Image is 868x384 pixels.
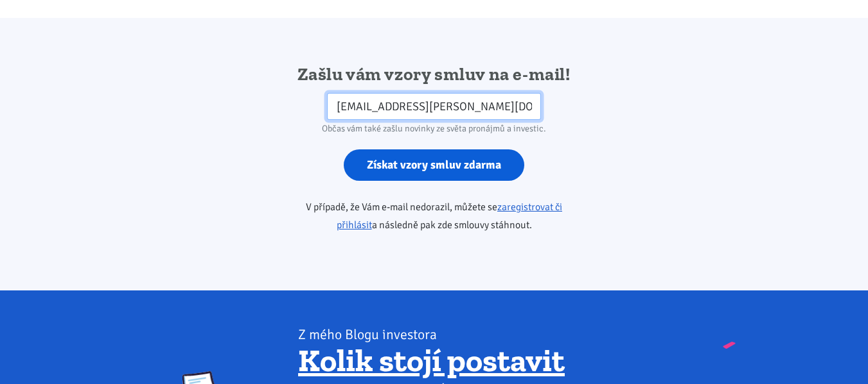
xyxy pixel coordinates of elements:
[269,63,599,86] h2: Zašlu vám vzory smluv na e-mail!
[269,120,599,138] div: Občas vám také zašlu novinky ze světa pronájmů a investic.
[344,149,524,181] input: Získat vzory smluv zdarma
[298,326,686,344] div: Z mého Blogu investora
[327,93,541,121] input: Zadejte váš e-mail
[269,198,599,234] p: V případě, že Vám e-mail nedorazil, můžete se a následně pak zde smlouvy stáhnout.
